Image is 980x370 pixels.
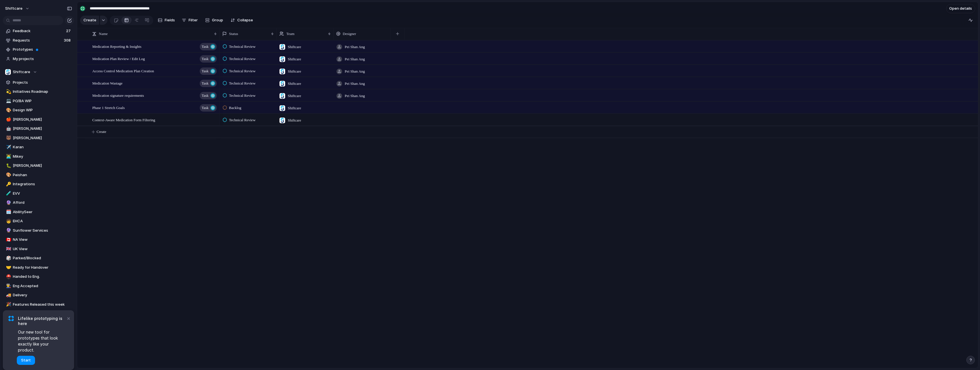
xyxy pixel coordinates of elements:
div: 💻PO/BA WIP [3,97,74,105]
span: Filter [189,17,198,23]
a: Feedback27 [3,27,74,35]
span: Designer [343,31,356,37]
button: 🔑 [5,181,11,187]
div: 🧒EHCA [3,217,74,225]
div: 💫 [6,89,10,95]
span: [PERSON_NAME] [13,126,72,131]
span: Create [97,129,106,135]
a: Prototypes [3,45,74,54]
button: 💻 [5,98,11,104]
button: 👨‍🏭 [5,283,11,289]
span: Projects [13,80,72,85]
span: Task [202,67,209,75]
button: Task [200,67,217,75]
a: 🎨Design WIP [3,106,74,114]
a: 🎨Peishan [3,171,74,179]
button: Task [200,43,217,50]
button: Open details [946,4,975,13]
a: 🇬🇧UK View [3,245,74,253]
span: EVV [13,191,72,196]
span: PO/BA WIP [13,98,72,104]
a: 🎉Features Live [3,309,74,318]
span: Handed to Eng. [13,274,72,279]
button: 🐛 [5,163,11,168]
a: 🔮Afford [3,198,74,207]
span: My projects [13,56,72,62]
button: ✈️ [5,144,11,150]
div: 🇨🇦NA View [3,235,74,244]
div: 🎲Parked/Blocked [3,254,74,262]
span: Technical Review [229,93,256,98]
span: Feedback [13,28,64,34]
div: 👨‍💻Mikey [3,152,74,161]
span: Task [202,43,209,51]
span: Peishan [13,172,72,178]
span: Medication Plan Review / Edit Log [92,55,145,62]
span: EHCA [13,218,72,224]
div: 🗓️ [6,209,10,215]
a: 🔑Integrations [3,180,74,188]
span: Open details [949,6,972,11]
span: Technical Review [229,68,256,74]
span: Shiftcare [288,118,301,123]
button: 🔮 [5,228,11,233]
div: 🐻 [6,135,10,141]
div: 🧪 [6,190,10,197]
span: Shiftcare [288,69,301,74]
a: 🐛[PERSON_NAME] [3,161,74,170]
a: Requests308 [3,36,74,45]
button: Start [17,356,35,365]
button: Filter [179,16,200,25]
a: 💫Initiatives Roadmap [3,87,74,96]
span: [PERSON_NAME] [13,117,72,122]
button: Collapse [228,16,255,25]
button: 🍎 [5,117,11,122]
div: 🐛 [6,163,10,169]
div: 🎉Features Released this week [3,300,74,309]
span: Medication Wastage [92,80,122,86]
button: Task [200,104,217,112]
button: 🗓️ [5,209,11,215]
span: Technical Review [229,117,256,123]
span: Delivery [13,292,72,298]
span: Group [212,17,223,23]
span: Our new tool for prototypes that look exactly like your product. [18,329,66,353]
button: Shiftcare [3,68,74,76]
span: Karan [13,144,72,150]
button: ⛑️ [5,274,11,279]
span: Collapse [237,17,253,23]
button: 🤝 [5,265,11,270]
a: 🤖[PERSON_NAME] [3,124,74,133]
div: 🇨🇦 [6,237,10,243]
div: 🎨 [6,172,10,178]
button: Fields [156,16,177,25]
span: Phase 1 Stretch Goals [92,104,125,111]
button: 🐻 [5,135,11,141]
span: 308 [64,38,72,43]
a: 🍎[PERSON_NAME] [3,115,74,124]
a: ⛑️Handed to Eng. [3,272,74,281]
span: Shiftcare [288,105,301,111]
span: Team [286,31,295,37]
a: 🚚Delivery [3,291,74,299]
a: ✈️Karan [3,143,74,151]
button: 🎲 [5,255,11,261]
a: 🔮Sunflower Services [3,226,74,235]
span: 27 [66,28,72,34]
span: Afford [13,200,72,205]
button: 🎨 [5,172,11,178]
span: Name [99,31,108,37]
div: 🤖 [6,126,10,132]
span: Pei Shan Ang [345,56,365,62]
span: Status [229,31,238,37]
button: Task [200,80,217,87]
button: 🤖 [5,126,11,131]
div: 🧪EVV [3,189,74,198]
div: 🍎 [6,116,10,123]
